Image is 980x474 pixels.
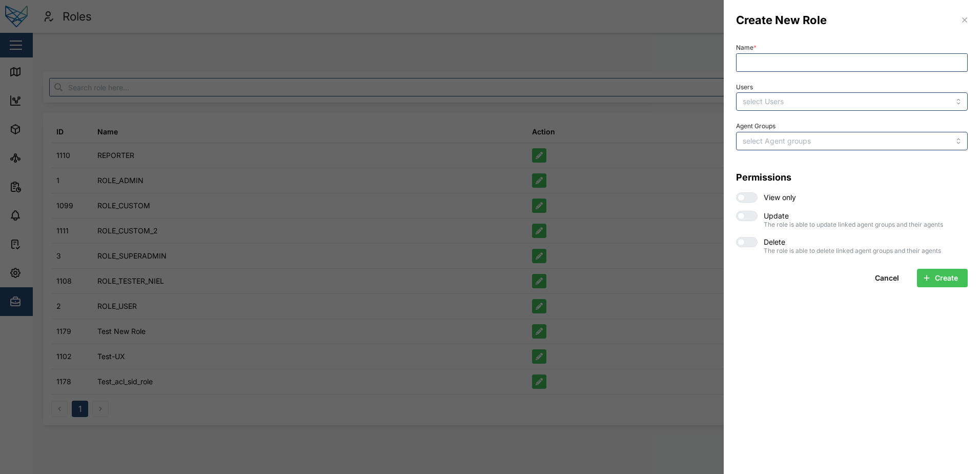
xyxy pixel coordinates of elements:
div: The role is able to delete linked agent groups and their agents [758,247,941,254]
label: Users [736,84,753,91]
label: Name [736,44,757,51]
label: View only [758,192,796,203]
input: select Users [743,97,920,106]
button: Cancel [865,269,909,287]
label: Update [758,211,943,221]
label: Agent Groups [736,123,775,130]
label: Delete [758,237,941,247]
input: select Agent groups [743,137,920,145]
h4: Permissions [736,171,968,184]
button: Create [917,269,968,287]
span: Create [935,269,958,287]
h3: Create New Role [736,12,827,28]
span: Cancel [875,269,899,287]
div: The role is able to update linked agent groups and their agents [758,221,943,228]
